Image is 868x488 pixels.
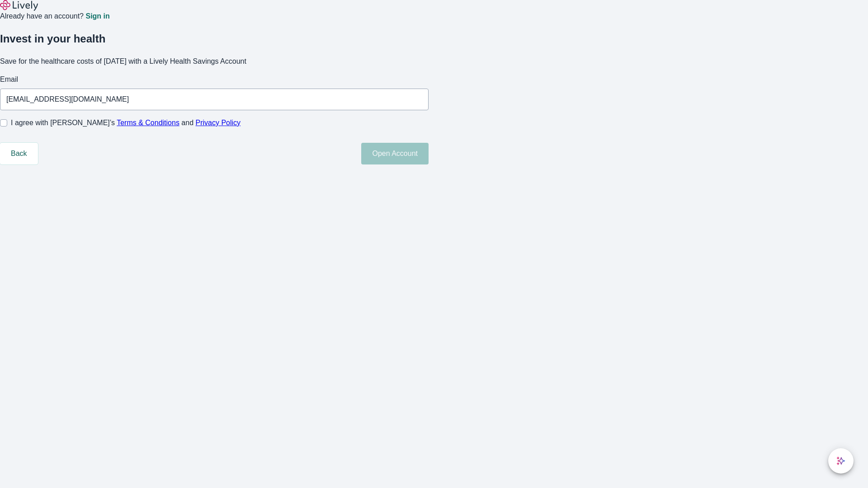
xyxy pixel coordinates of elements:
a: Sign in [85,13,109,20]
button: chat [828,448,854,474]
svg: Lively AI Assistant [836,456,845,465]
a: Terms & Conditions [117,119,179,127]
span: I agree with [PERSON_NAME]’s and [11,117,241,128]
a: Privacy Policy [196,119,241,127]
